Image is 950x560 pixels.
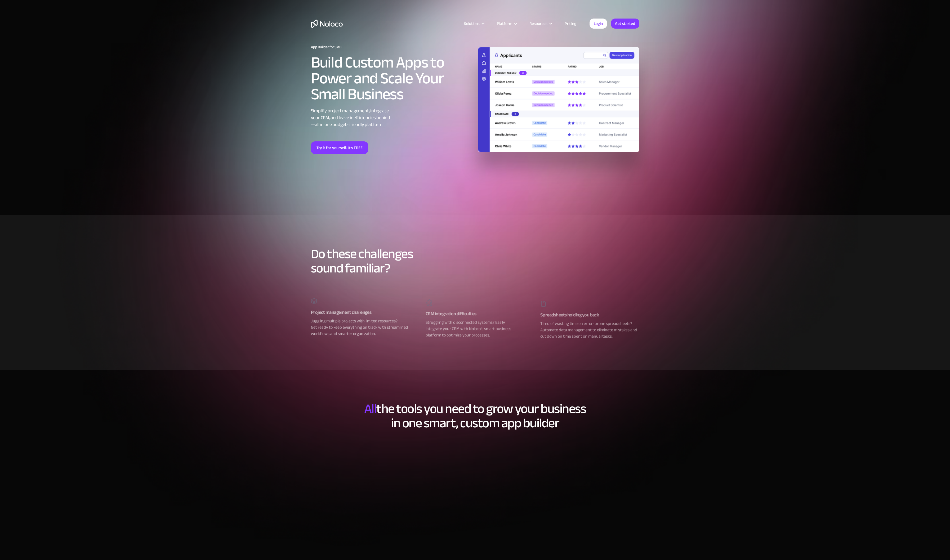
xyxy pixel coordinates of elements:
[311,141,368,154] a: Try it for yourself. It’s FREE
[311,402,639,430] h2: the tools you need to grow your business in one smart, custom app builder
[311,107,472,128] div: Simplify project management, integrate your CRM, and leave inefficiencies behind —all in one budg...
[497,20,512,27] div: Platform
[540,319,639,339] div: Tired of wasting time on error-prone spreadsheets? Automate data management to eliminate mistakes...
[426,318,524,338] div: Struggling with disconnected systems? Easily integrate your CRM with Noloco’s smart business plat...
[611,19,639,29] a: Get started
[558,20,583,27] a: Pricing
[311,316,410,337] div: Juggling multiple projects with limited resources? Get ready to keep everything on track with str...
[464,20,480,27] div: Solutions
[457,20,490,27] div: Solutions
[529,20,547,27] div: Resources
[311,308,410,316] div: Project management challenges
[523,20,558,27] div: Resources
[540,311,639,319] div: Spreadsheets holding you back
[426,310,524,318] div: CRM integration difficulties
[590,19,607,29] a: Login
[311,247,639,275] h2: Do these challenges sound familiar?
[311,55,472,102] h2: Build Custom Apps to Power and Scale Your Small Business
[490,20,523,27] div: Platform
[364,396,377,421] span: All
[311,20,343,28] a: home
